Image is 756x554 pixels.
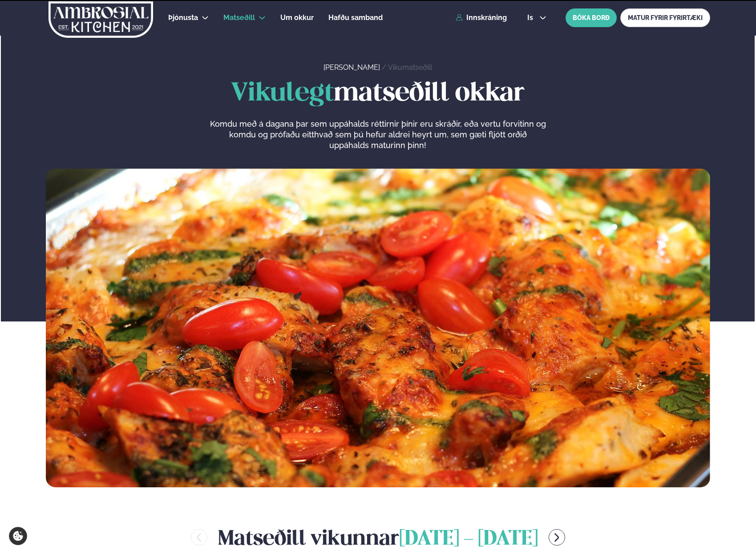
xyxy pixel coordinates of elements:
[280,12,314,23] a: Um okkur
[191,529,207,546] button: menu-btn-left
[168,12,198,23] a: Þjónusta
[549,529,565,546] button: menu-btn-right
[223,13,255,22] span: Matseðill
[223,12,255,23] a: Matseðill
[620,8,710,27] a: MATUR FYRIR FYRIRTÆKI
[168,13,198,22] span: Þjónusta
[520,14,554,21] button: is
[280,13,314,22] span: Um okkur
[231,81,334,106] span: Vikulegt
[210,119,546,151] p: Komdu með á dagana þar sem uppáhalds réttirnir þínir eru skráðir, eða vertu forvitinn og komdu og...
[382,63,388,72] span: /
[399,530,538,549] span: [DATE] - [DATE]
[9,527,27,545] a: Cookie settings
[388,63,432,72] a: Vikumatseðill
[328,13,383,22] span: Hafðu samband
[328,12,383,23] a: Hafðu samband
[323,63,380,72] a: [PERSON_NAME]
[218,523,538,552] h2: Matseðill vikunnar
[46,80,710,108] h1: matseðill okkar
[527,14,536,21] span: is
[48,1,154,38] img: logo
[456,14,507,22] a: Innskráning
[566,8,617,27] button: BÓKA BORÐ
[46,169,710,487] img: image alt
